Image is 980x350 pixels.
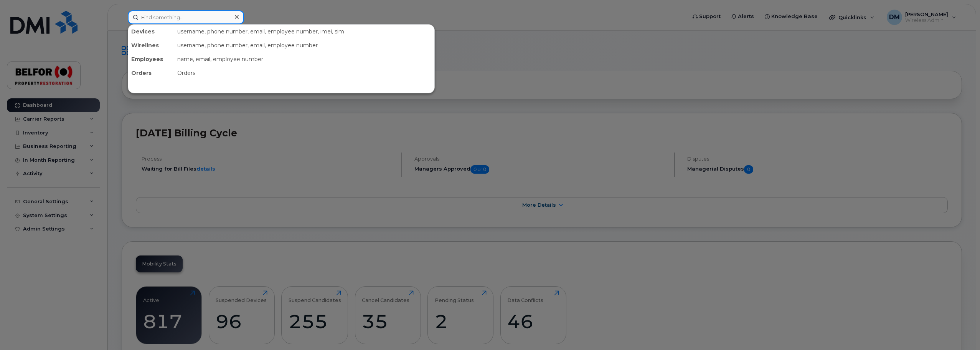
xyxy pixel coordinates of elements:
div: Employees [128,52,174,66]
div: Wirelines [128,38,174,52]
div: Orders [174,66,434,80]
div: username, phone number, email, employee number [174,38,434,52]
div: Orders [128,66,174,80]
div: name, email, employee number [174,52,434,66]
div: username, phone number, email, employee number, imei, sim [174,25,434,38]
div: Devices [128,25,174,38]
